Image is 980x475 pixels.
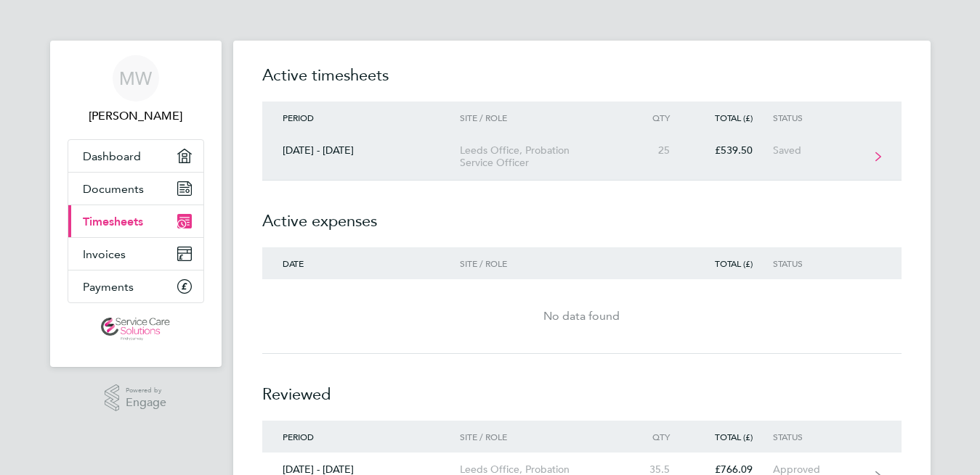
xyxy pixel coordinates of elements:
[119,69,152,88] span: MW
[262,258,461,268] div: Date
[690,258,773,268] div: Total (£)
[126,384,166,397] span: Powered by
[83,215,143,228] span: Timesheets
[262,181,902,247] h2: Active expenses
[460,258,626,268] div: Site / Role
[68,205,203,237] a: Timesheets
[626,112,690,123] div: Qty
[101,318,169,341] img: servicecare-logo-retina.png
[773,431,862,442] div: Status
[68,107,204,125] span: Mark Woodsworth
[262,354,902,421] h2: Reviewed
[283,112,314,123] span: Period
[68,173,203,205] a: Documents
[68,238,203,270] a: Invoices
[262,64,902,102] h2: Active timesheets
[83,247,126,261] span: Invoices
[283,431,314,442] span: Period
[50,41,222,367] nav: Main navigation
[68,318,204,341] a: Go to home page
[83,149,141,163] span: Dashboard
[690,431,773,442] div: Total (£)
[690,144,773,157] div: £539.50
[460,112,626,123] div: Site / Role
[68,55,204,125] a: MW[PERSON_NAME]
[460,431,626,442] div: Site / Role
[626,431,690,442] div: Qty
[773,258,862,268] div: Status
[83,280,134,294] span: Payments
[626,144,690,157] div: 25
[262,307,902,325] div: No data found
[105,384,166,412] a: Powered byEngage
[262,144,461,157] div: [DATE] - [DATE]
[460,144,626,169] div: Leeds Office, Probation Service Officer
[262,133,902,181] a: [DATE] - [DATE]Leeds Office, Probation Service Officer25£539.50Saved
[68,140,203,172] a: Dashboard
[690,112,773,123] div: Total (£)
[126,397,166,409] span: Engage
[773,112,862,123] div: Status
[83,182,144,196] span: Documents
[68,270,203,302] a: Payments
[773,144,862,157] div: Saved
